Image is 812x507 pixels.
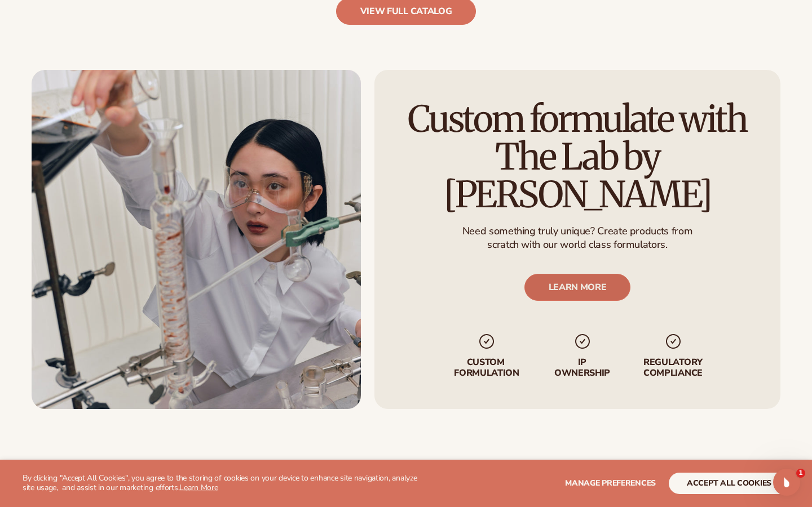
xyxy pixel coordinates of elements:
[573,332,592,350] img: checkmark_svg
[32,70,361,409] img: Female scientist in chemistry lab.
[179,482,218,493] a: Learn More
[462,238,692,251] p: scratch with our world class formulators.
[643,357,704,379] p: regulatory compliance
[554,357,611,379] p: IP Ownership
[796,469,805,478] span: 1
[452,357,522,379] p: Custom formulation
[664,332,682,350] img: checkmark_svg
[462,225,692,238] p: Need something truly unique? Create products from
[773,469,800,496] iframe: Intercom live chat
[406,100,749,214] h2: Custom formulate with The Lab by [PERSON_NAME]
[669,473,789,494] button: accept all cookies
[478,332,496,350] img: checkmark_svg
[565,478,656,488] span: Manage preferences
[565,473,656,494] button: Manage preferences
[23,474,424,493] p: By clicking "Accept All Cookies", you agree to the storing of cookies on your device to enhance s...
[524,274,631,301] a: LEARN MORE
